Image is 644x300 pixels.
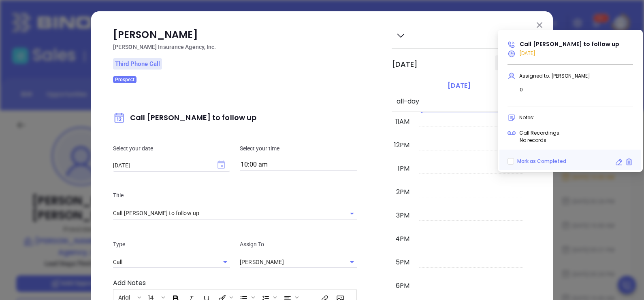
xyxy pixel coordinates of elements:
[394,234,411,244] div: 4pm
[520,137,633,144] p: No records
[240,144,357,153] p: Select your time
[495,55,513,70] button: Previous day
[395,97,419,106] span: all-day
[517,158,566,165] span: Mark as Completed
[394,117,411,127] div: 11am
[346,208,358,219] button: Open
[220,256,231,268] button: Open
[395,211,411,220] div: 3pm
[113,58,162,70] p: Third Phone Call
[115,75,134,84] span: Prospect
[392,140,411,150] div: 12pm
[519,129,561,136] span: Call Recordings:
[537,22,542,28] img: close modal
[113,191,357,200] p: Title
[113,161,210,169] input: MM/DD/YYYY
[144,294,158,299] span: 14
[519,114,534,121] span: Notes:
[213,157,229,173] button: Choose date, selected date is Sep 27, 2025
[394,258,411,267] div: 5pm
[519,50,535,57] span: [DATE]
[519,72,590,79] span: Assigned to: [PERSON_NAME]
[446,80,472,91] a: [DATE]
[395,187,411,197] div: 2pm
[392,60,418,69] h2: [DATE]
[113,112,256,123] span: Call [PERSON_NAME] to follow up
[520,40,619,48] span: Call [PERSON_NAME] to follow up
[396,164,411,173] div: 1pm
[113,278,357,288] p: Add Notes
[520,87,633,93] p: 0
[113,42,357,52] p: [PERSON_NAME] Insurance Agency, Inc.
[113,27,357,42] p: [PERSON_NAME]
[113,240,230,249] p: Type
[240,240,357,249] p: Assign To
[113,144,230,153] p: Select your date
[114,294,134,299] span: Arial
[394,281,411,291] div: 6pm
[346,256,358,268] button: Open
